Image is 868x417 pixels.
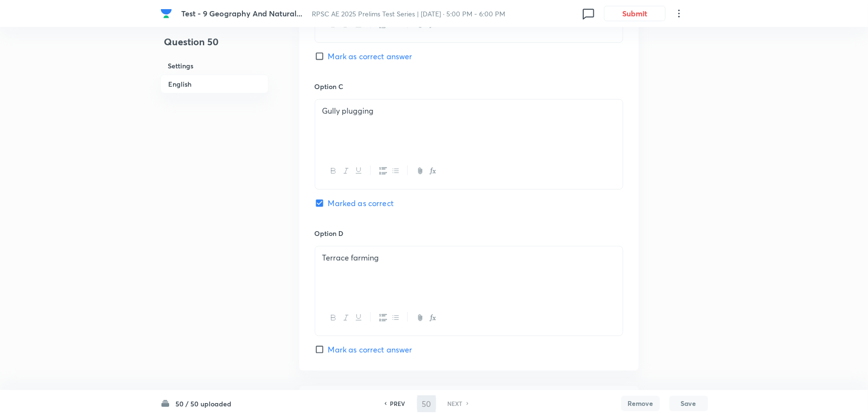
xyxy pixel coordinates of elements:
[390,399,405,408] h6: PREV
[315,81,623,91] h6: Option C
[328,344,413,355] span: Mark as correct answer
[322,252,615,263] p: Terrace farming
[315,228,623,238] h6: Option D
[328,51,413,62] span: Mark as correct answer
[312,9,505,18] span: RPSC AE 2025 Prelims Test Series | [DATE] · 5:00 PM - 6:00 PM
[160,75,268,93] h6: English
[160,57,268,75] h6: Settings
[181,8,302,18] span: Test - 9 Geography And Natural...
[669,396,708,411] button: Save
[160,8,174,19] a: Company Logo
[328,197,394,209] span: Marked as correct
[604,6,666,21] button: Submit
[176,399,232,409] h6: 50 / 50 uploaded
[448,399,463,408] h6: NEXT
[160,8,172,19] img: Company Logo
[322,105,615,117] p: Gully plugging
[621,396,660,411] button: Remove
[160,35,268,57] h4: Question 50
